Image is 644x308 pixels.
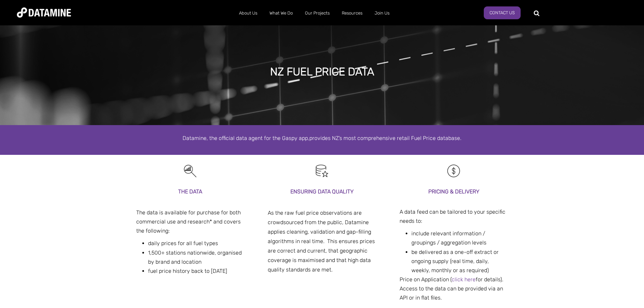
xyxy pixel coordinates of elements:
div: As the raw fuel price observations are crowdsourced from the public, Datamine applies cleaning, v... [268,208,376,275]
a: Join Us [368,4,396,22]
h1: NZ FUEL PRICE DATA [270,64,374,79]
p: Datamine, the official data agent for the Gaspy app, [129,134,515,143]
li: 1,500+ stations nationwide, organised by brand and location [148,248,245,266]
li: fuel price history back to [DATE] [148,266,245,276]
a: click here [452,276,476,283]
p: A data feed can be tailored to your specific needs to: [400,207,508,226]
a: What We Do [263,4,299,22]
div: Price on Application ( for details). Access to the data can be provided via an API or in flat files. [400,275,508,303]
p: The data is available for purchase for both commercial use and research* and covers the following: [136,208,245,236]
h3: PRICING & DElIVERY [400,187,508,196]
img: Datamine [17,7,71,18]
h3: Ensuring data quality [268,187,376,196]
li: be delivered as a one-off extract or ongoing supply (real time, daily, weekly, monthly or as requ... [411,247,508,275]
a: About Us [233,4,263,22]
a: Our Projects [299,4,336,22]
li: daily prices for all fuel types [148,239,245,248]
span: provides NZ’s most comprehensive retail Fuel Price database. [309,135,461,141]
a: Resources [336,4,368,22]
a: Contact Us [484,6,521,19]
h3: THE DATA [136,187,245,196]
li: include relevant information / groupings / aggregation levels [411,229,508,247]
